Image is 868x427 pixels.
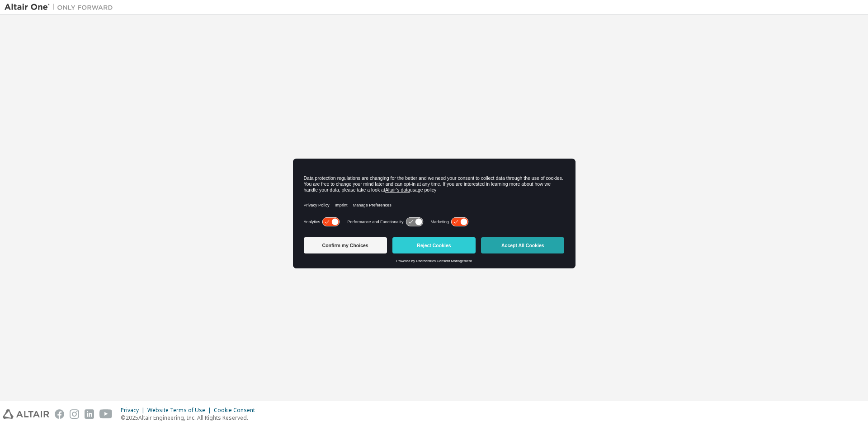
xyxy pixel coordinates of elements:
div: Cookie Consent [214,407,260,414]
div: Website Terms of Use [147,407,214,414]
div: Privacy [121,407,147,414]
img: linkedin.svg [85,409,94,419]
img: instagram.svg [70,409,79,419]
img: facebook.svg [55,409,64,419]
img: altair_logo.svg [3,409,49,419]
img: Altair One [5,3,118,12]
p: © 2025 Altair Engineering, Inc. All Rights Reserved. [121,414,260,422]
img: youtube.svg [99,409,113,419]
